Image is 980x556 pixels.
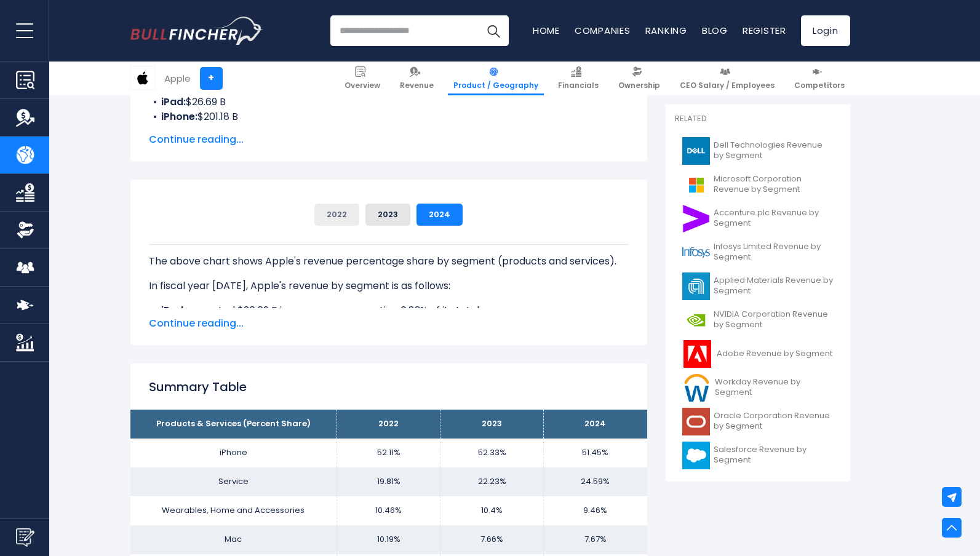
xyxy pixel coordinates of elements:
span: Adobe Revenue by Segment [717,349,832,359]
span: Continue reading... [149,132,629,147]
span: Product / Geography [453,81,538,90]
th: 2022 [337,410,440,439]
td: 52.33% [440,439,544,467]
span: NVIDIA Corporation Revenue by Segment [714,309,834,330]
a: Adobe Revenue by Segment [675,337,841,371]
th: 2024 [544,410,647,439]
td: 19.81% [337,467,440,496]
button: 2023 [365,204,410,226]
a: Ranking [645,24,687,37]
span: Competitors [794,81,845,90]
a: Financials [552,62,604,95]
span: Continue reading... [149,316,629,331]
button: Search [478,15,509,46]
button: 2024 [416,204,463,226]
a: CEO Salary / Employees [674,62,780,95]
span: Oracle Corporation Revenue by Segment [714,411,834,432]
a: Ownership [613,62,666,95]
li: generated $26.69 B in revenue, representing 6.83% of its total revenue. [149,303,629,318]
span: Workday Revenue by Segment [715,377,833,398]
img: INFY logo [682,239,710,266]
th: 2023 [440,410,544,439]
a: Competitors [789,62,850,95]
td: Service [130,467,337,496]
div: Apple [164,71,191,85]
td: 9.46% [544,496,647,525]
span: Microsoft Corporation Revenue by Segment [714,174,834,195]
a: Register [743,24,786,37]
a: Dell Technologies Revenue by Segment [675,134,841,168]
span: Salesforce Revenue by Segment [714,445,834,466]
img: ACN logo [682,205,710,232]
a: + [200,67,223,90]
span: Infosys Limited Revenue by Segment [714,242,834,263]
a: Salesforce Revenue by Segment [675,439,841,472]
span: Financials [558,81,599,90]
td: 10.19% [337,525,440,554]
td: 7.67% [544,525,647,554]
img: Bullfincher logo [130,17,263,45]
a: Product / Geography [448,62,544,95]
h2: Summary Table [149,378,629,396]
td: 52.11% [337,439,440,467]
a: Home [533,24,560,37]
td: 7.66% [440,525,544,554]
a: Blog [702,24,728,37]
a: Microsoft Corporation Revenue by Segment [675,168,841,202]
li: $26.69 B [149,95,629,109]
a: Companies [575,24,631,37]
span: CEO Salary / Employees [680,81,775,90]
p: Related [675,114,841,124]
a: Accenture plc Revenue by Segment [675,202,841,236]
b: iPhone: [161,109,197,124]
td: 51.45% [544,439,647,467]
a: Overview [339,62,386,95]
p: In fiscal year [DATE], Apple's revenue by segment is as follows: [149,279,629,293]
img: ADBE logo [682,340,713,368]
a: Go to homepage [130,17,263,45]
span: Accenture plc Revenue by Segment [714,208,834,229]
a: Applied Materials Revenue by Segment [675,269,841,303]
td: 24.59% [544,467,647,496]
b: iPad [161,303,183,317]
img: MSFT logo [682,171,710,199]
img: Ownership [16,221,34,239]
span: Overview [345,81,380,90]
th: Products & Services (Percent Share) [130,410,337,439]
img: WDAY logo [682,374,712,402]
span: Revenue [400,81,434,90]
a: Login [801,15,850,46]
a: Oracle Corporation Revenue by Segment [675,405,841,439]
td: 10.4% [440,496,544,525]
td: iPhone [130,439,337,467]
a: Workday Revenue by Segment [675,371,841,405]
td: 22.23% [440,467,544,496]
span: Ownership [618,81,660,90]
td: Mac [130,525,337,554]
b: iPad: [161,95,186,109]
img: ORCL logo [682,408,710,435]
span: Dell Technologies Revenue by Segment [714,140,834,161]
li: $201.18 B [149,109,629,124]
td: 10.46% [337,496,440,525]
img: NVDA logo [682,306,710,334]
img: AMAT logo [682,272,710,300]
p: The above chart shows Apple's revenue percentage share by segment (products and services). [149,254,629,269]
div: The for Apple is the iPhone, which represents 51.45% of its total revenue. The for Apple is the i... [149,244,629,436]
button: 2022 [314,204,359,226]
img: AAPL logo [131,66,154,90]
a: Infosys Limited Revenue by Segment [675,236,841,269]
a: NVIDIA Corporation Revenue by Segment [675,303,841,337]
td: Wearables, Home and Accessories [130,496,337,525]
span: Applied Materials Revenue by Segment [714,276,834,296]
a: Revenue [394,62,439,95]
img: DELL logo [682,137,710,165]
img: CRM logo [682,442,710,469]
